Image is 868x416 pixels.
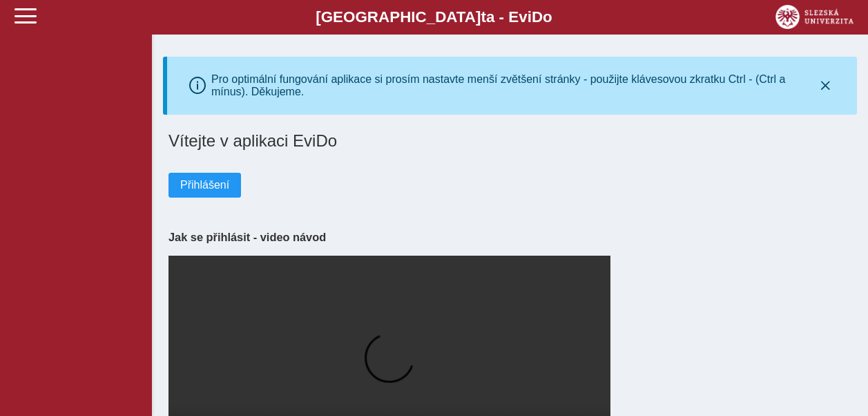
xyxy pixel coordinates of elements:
span: o [543,8,552,26]
div: Pro optimální fungování aplikace si prosím nastavte menší zvětšení stránky - použijte klávesovou ... [211,73,815,98]
h1: Vítejte v aplikaci EviDo [168,131,851,151]
b: [GEOGRAPHIC_DATA] a - Evi [41,8,827,26]
span: D [532,8,543,26]
h3: Jak se přihlásit - video návod [168,231,851,244]
button: Přihlášení [168,173,241,198]
span: t [481,8,485,26]
span: Přihlášení [180,179,229,191]
img: logo_web_su.png [775,5,853,29]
